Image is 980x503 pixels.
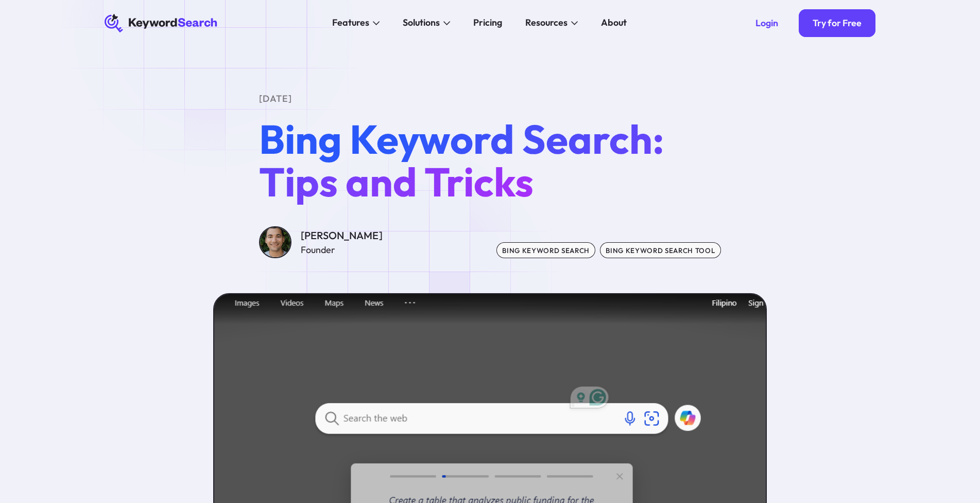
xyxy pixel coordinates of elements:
div: [PERSON_NAME] [301,227,383,243]
div: Pricing [473,16,502,30]
div: Login [755,17,778,29]
div: bing keyword search [496,242,595,258]
div: bing keyword search tool [600,242,721,258]
span: Bing Keyword Search: Tips and Tricks [259,114,664,207]
a: Pricing [467,14,509,32]
div: [DATE] [259,92,720,106]
div: Resources [525,16,568,30]
div: Features [332,16,369,30]
a: Try for Free [799,9,875,37]
div: Founder [301,243,383,257]
a: About [594,14,634,32]
div: About [601,16,627,30]
a: Login [742,9,792,37]
div: Solutions [403,16,440,30]
div: Try for Free [813,17,862,29]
